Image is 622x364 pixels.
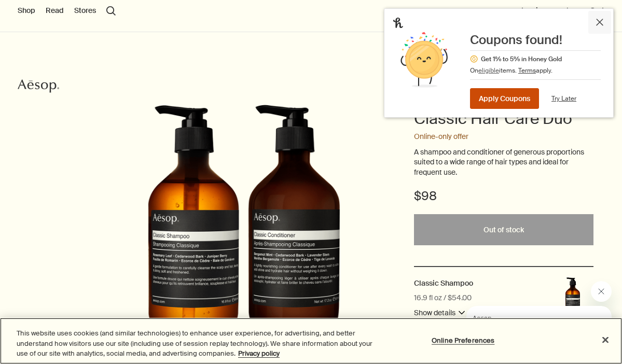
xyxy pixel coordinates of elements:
[466,306,612,354] iframe: Message from Aesop
[238,349,280,358] a: More information about your privacy, opens in a new tab
[594,328,617,351] button: Close
[591,281,612,302] iframe: Close message from Aesop
[414,277,473,290] a: Classic Shampoo 16.9 fl oz / $54.00
[106,6,116,16] button: Open search
[414,214,593,245] button: Out of stock - $98
[414,292,472,304] div: 16.9 fl oz / $54.00
[441,281,612,354] div: Aesop says "Our consultants are available now to offer personalised product advice.". Open messag...
[15,76,62,99] a: Aesop
[74,6,96,16] button: Stores
[590,6,604,16] button: Cart
[6,22,130,51] span: Our consultants are available now to offer personalised product advice.
[129,105,357,364] img: Classic Shampoo and Classic Conditioner in amber recycled plastic bottles.
[414,188,437,204] span: $98
[414,108,593,129] h1: Classic Hair Care Duo
[18,6,35,16] button: Shop
[552,277,593,319] img: Classic Shampoo with pump
[414,147,593,178] p: A shampoo and conditioner of generous proportions suited to a wide range of hair types and ideal ...
[17,328,373,359] div: This website uses cookies (and similar technologies) to enhance user experience, for advertising,...
[552,6,579,16] a: Cabinet
[46,6,64,16] button: Read
[414,278,473,288] h2: Classic Shampoo 16.9 fl oz / $54.00
[414,307,465,319] button: Show details
[431,330,495,351] button: Online Preferences, Opens the preference center dialog
[18,78,59,94] svg: Aesop
[521,6,542,16] button: Log in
